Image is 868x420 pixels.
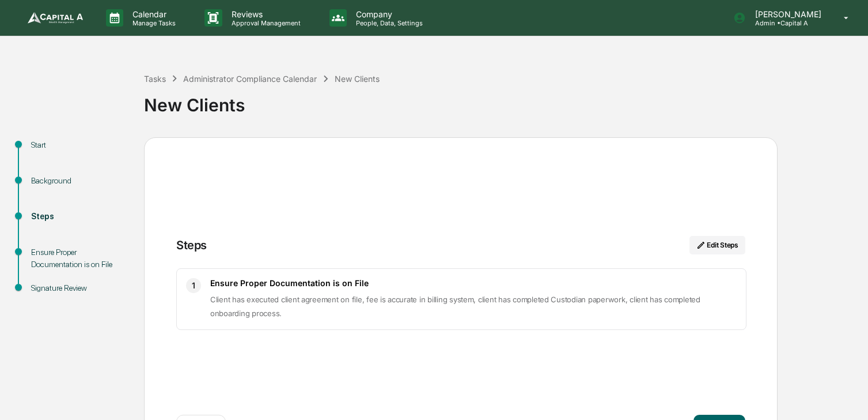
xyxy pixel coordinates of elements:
[28,12,83,24] img: logo
[31,282,126,294] div: Signature Review
[192,279,195,292] span: 1
[31,175,126,187] div: Background
[347,9,429,19] p: Company
[222,9,306,19] p: Reviews
[210,278,737,288] h3: Ensure Proper Documentation is on File
[222,19,306,27] p: Approval Management
[689,236,745,254] button: Edit Steps
[210,295,700,318] span: Client has executed client agreement on file, fee is accurate in billing system, client has compl...
[335,74,380,84] div: New Clients
[746,19,827,27] p: Admin • Capital A
[31,246,126,271] div: Ensure Proper Documentation is on File
[347,19,429,27] p: People, Data, Settings
[31,211,126,223] div: Steps
[144,74,166,84] div: Tasks
[31,139,126,151] div: Start
[123,9,181,19] p: Calendar
[144,85,862,115] div: New Clients
[831,382,862,413] iframe: Open customer support
[176,238,207,252] div: Steps
[183,74,317,84] div: Administrator Compliance Calendar
[746,9,827,19] p: [PERSON_NAME]
[123,19,181,27] p: Manage Tasks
